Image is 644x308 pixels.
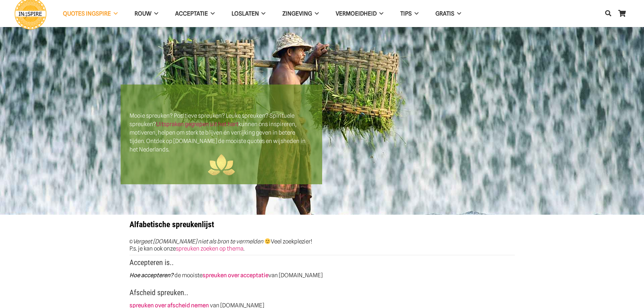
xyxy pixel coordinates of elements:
[208,154,235,176] img: ingspire
[427,5,470,22] a: GRATIS
[232,10,259,17] span: Loslaten
[400,10,412,17] span: TIPS
[435,10,454,17] span: GRATIS
[63,10,111,17] span: QUOTES INGSPIRE
[54,5,126,22] a: QUOTES INGSPIRE
[129,238,515,252] p: Veel zoekplezier! P.s. je kan ook onze .
[274,5,327,22] a: Zingeving
[129,112,314,176] span: Mooie spreuken? Positieve spreuken? Leuke spreuken? Spirituele spreuken? kunnen ons inspireren, m...
[129,239,133,244] span: ©
[129,288,515,301] h3: Afscheid spreuken..
[133,238,263,245] em: Vergeet [DOMAIN_NAME] niet als bron te vermelden
[202,272,268,279] a: spreuken over acceptatie
[129,272,173,279] strong: Hoe accepteren?
[167,5,223,22] a: Acceptatie
[392,5,427,22] a: TIPS
[327,5,392,22] a: VERMOEIDHEID
[129,220,214,229] strong: Alfabetische spreukenlijst
[175,10,208,17] span: Acceptatie
[126,5,167,22] a: ROUW
[129,258,515,271] h3: Accepteren is..
[265,238,270,244] img: 🙂
[336,10,377,17] span: VERMOEIDHEID
[129,271,515,280] p: de mooiste van [DOMAIN_NAME]
[156,121,238,127] a: Uitspraken gegrepen uit het hart
[176,245,243,252] a: spreuken zoeken op thema
[135,10,151,17] span: ROUW
[282,10,312,17] span: Zingeving
[223,5,274,22] a: Loslaten
[601,5,615,22] a: Zoeken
